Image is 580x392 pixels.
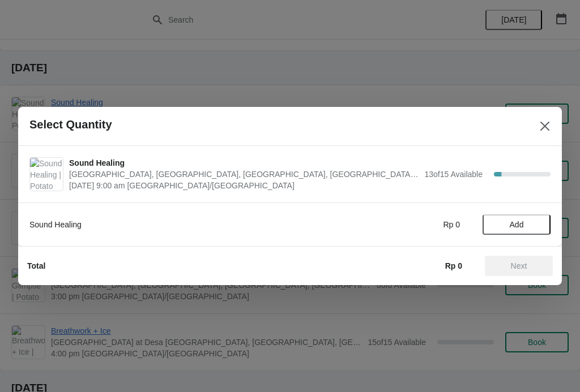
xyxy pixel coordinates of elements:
strong: Rp 0 [445,261,462,270]
button: Close [535,116,555,136]
span: Sound Healing [69,157,419,169]
div: Rp 0 [358,219,460,230]
img: Sound Healing | Potato Head Suites & Studios, Jalan Petitenget, Seminyak, Badung Regency, Bali, I... [30,158,63,191]
span: [DATE] 9:00 am [GEOGRAPHIC_DATA]/[GEOGRAPHIC_DATA] [69,180,419,191]
div: Sound Healing [29,219,335,230]
span: 13 of 15 Available [424,170,483,179]
span: Add [510,220,524,229]
strong: Total [27,261,45,270]
h2: Select Quantity [29,118,112,131]
span: [GEOGRAPHIC_DATA], [GEOGRAPHIC_DATA], [GEOGRAPHIC_DATA], [GEOGRAPHIC_DATA], [GEOGRAPHIC_DATA] [69,169,419,180]
button: Add [483,214,551,235]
